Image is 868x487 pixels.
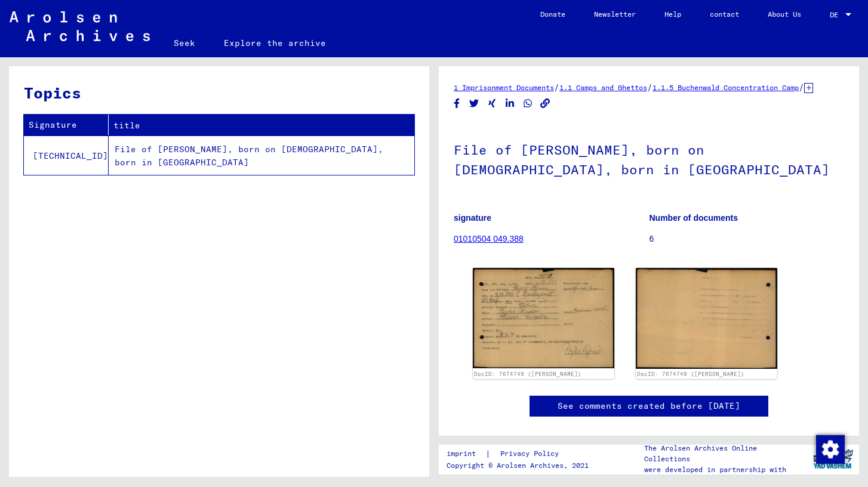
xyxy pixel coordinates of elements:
[644,465,786,474] font: were developed in partnership with
[811,444,855,474] img: yv_logo.png
[816,435,845,464] img: Change consent
[485,448,491,459] font: |
[554,82,559,93] font: /
[815,434,844,463] div: Change consent
[799,82,804,93] font: /
[115,144,383,168] font: File of [PERSON_NAME], born on [DEMOGRAPHIC_DATA], born in [GEOGRAPHIC_DATA]
[224,38,326,48] font: Explore the archive
[454,213,491,223] font: signature
[454,83,554,92] a: 1 Imprisonment Documents
[10,11,150,41] img: Arolsen_neg.svg
[558,400,740,412] a: See comments created before [DATE]
[486,96,498,111] button: Share on Xing
[637,371,744,377] a: DocID: 7674749 ([PERSON_NAME])
[454,234,524,243] a: 01010504 049.388
[664,10,681,19] font: Help
[113,120,140,131] font: title
[504,96,516,111] button: Share on LinkedIn
[447,449,476,458] font: imprint
[830,10,838,19] font: DE
[447,461,589,470] font: Copyright © Arolsen Archives, 2021
[29,119,77,130] font: Signature
[474,371,581,377] a: DocID: 7674749 ([PERSON_NAME])
[650,234,654,243] font: 6
[159,29,210,57] a: Seek
[636,268,777,369] img: 002.jpg
[468,96,481,111] button: Share on Twitter
[522,96,534,111] button: Share on WhatsApp
[650,213,738,223] font: Number of documents
[768,10,801,19] font: About Us
[174,38,195,48] font: Seek
[558,400,740,411] font: See comments created before [DATE]
[710,10,739,19] font: contact
[33,150,108,161] font: [TECHNICAL_ID]
[652,83,799,92] a: 1.1.5 Buchenwald Concentration Camp
[559,83,647,92] a: 1.1 Camps and Ghettos
[539,96,552,111] button: Copy link
[540,10,565,19] font: Donate
[451,96,463,111] button: Share on Facebook
[491,448,573,460] a: Privacy Policy
[24,83,81,103] font: Topics
[500,449,559,458] font: Privacy Policy
[454,141,830,178] font: File of [PERSON_NAME], born on [DEMOGRAPHIC_DATA], born in [GEOGRAPHIC_DATA]
[447,448,485,460] a: imprint
[210,29,340,57] a: Explore the archive
[647,82,652,93] font: /
[473,268,614,368] img: 001.jpg
[594,10,636,19] font: Newsletter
